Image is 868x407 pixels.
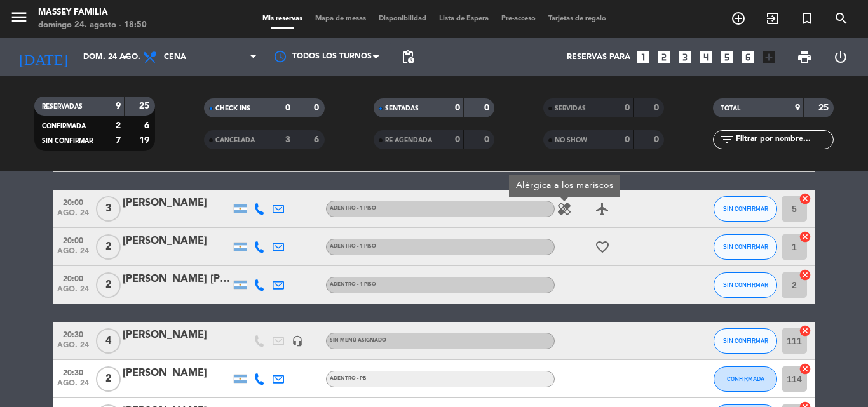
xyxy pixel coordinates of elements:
span: SIN CONFIRMAR [723,205,768,212]
span: SIN CONFIRMAR [42,138,93,144]
strong: 3 [285,135,290,144]
i: search [834,11,849,26]
button: CONFIRMADA [714,366,777,392]
strong: 0 [654,135,661,144]
i: favorite_border [595,239,610,255]
span: SIN CONFIRMAR [723,337,768,344]
span: Adentro - 1 Piso [330,206,376,211]
span: CHECK INS [215,105,250,112]
span: Disponibilidad [372,15,433,22]
i: filter_list [719,132,735,147]
span: Cena [164,53,186,62]
span: 3 [96,196,121,222]
i: turned_in_not [799,11,815,26]
div: [PERSON_NAME] [PERSON_NAME] [123,271,231,288]
strong: 6 [314,135,322,144]
span: TOTAL [721,105,740,112]
span: RE AGENDADA [385,137,432,143]
span: ago. 24 [57,285,89,300]
span: Tarjetas de regalo [542,15,613,22]
i: looks_two [656,49,672,65]
span: Pre-acceso [495,15,542,22]
div: [PERSON_NAME] [123,195,231,211]
span: ago. 24 [57,341,89,356]
span: pending_actions [400,50,416,65]
span: print [797,50,812,65]
span: Adentro - 1 Piso [330,244,376,249]
span: CONFIRMADA [727,375,764,382]
button: SIN CONFIRMAR [714,272,777,298]
strong: 6 [144,121,152,130]
button: SIN CONFIRMAR [714,328,777,354]
span: 2 [96,366,121,392]
i: airplanemode_active [595,201,610,217]
i: exit_to_app [765,11,780,26]
strong: 0 [285,103,290,112]
div: LOG OUT [822,38,858,76]
i: headset_mic [292,335,303,347]
strong: 0 [484,103,492,112]
strong: 0 [455,103,460,112]
i: add_box [761,49,777,65]
i: [DATE] [10,43,77,71]
span: CONFIRMADA [42,123,86,130]
div: [PERSON_NAME] [123,233,231,250]
strong: 0 [314,103,322,112]
strong: 7 [116,136,121,145]
span: 20:00 [57,270,89,285]
span: Sin menú asignado [330,338,386,343]
strong: 25 [139,102,152,110]
div: MASSEY FAMILIA [38,6,147,19]
span: 2 [96,234,121,260]
strong: 2 [116,121,121,130]
i: healing [557,201,572,217]
strong: 0 [484,135,492,144]
div: Alérgica a los mariscos [509,175,620,197]
span: ago. 24 [57,209,89,224]
button: SIN CONFIRMAR [714,196,777,222]
span: Mis reservas [256,15,309,22]
span: CANCELADA [215,137,255,143]
i: cancel [799,363,811,375]
i: looks_3 [677,49,693,65]
i: menu [10,8,29,27]
strong: 0 [625,135,630,144]
span: Reservas para [567,53,630,62]
i: power_settings_new [833,50,848,65]
span: SERVIDAS [555,105,586,112]
span: 20:00 [57,232,89,247]
i: cancel [799,192,811,205]
span: Adentro - PB [330,376,366,381]
span: 4 [96,328,121,354]
span: 2 [96,272,121,298]
i: looks_5 [719,49,735,65]
span: 20:30 [57,364,89,379]
button: SIN CONFIRMAR [714,234,777,260]
span: Lista de Espera [433,15,495,22]
i: looks_4 [698,49,714,65]
span: SIN CONFIRMAR [723,281,768,288]
i: arrow_drop_down [118,50,133,65]
strong: 9 [795,103,800,112]
i: add_circle_outline [731,11,746,26]
span: 20:30 [57,326,89,341]
strong: 19 [139,136,152,145]
strong: 0 [625,103,630,112]
span: 20:00 [57,194,89,209]
button: menu [10,8,29,31]
strong: 0 [654,103,661,112]
i: looks_6 [740,49,756,65]
div: domingo 24. agosto - 18:50 [38,19,147,32]
span: ago. 24 [57,247,89,262]
span: NO SHOW [555,137,587,143]
i: cancel [799,324,811,337]
i: cancel [799,230,811,243]
div: [PERSON_NAME] [123,327,231,344]
span: SENTADAS [385,105,419,112]
i: cancel [799,269,811,281]
strong: 25 [818,103,831,112]
span: RESERVADAS [42,103,83,110]
span: Adentro - 1 Piso [330,282,376,287]
span: Mapa de mesas [309,15,372,22]
strong: 9 [116,102,121,110]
